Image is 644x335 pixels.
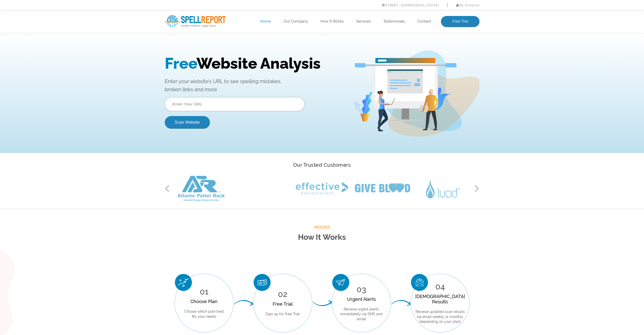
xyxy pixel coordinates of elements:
[474,185,480,192] button: Next
[165,43,346,60] p: Enter your website’s URL to see spelling mistakes, broken links and more
[278,289,287,299] span: 02
[266,312,300,317] p: Sign up for Free Trial
[332,274,349,291] img: Urgent Alerts
[165,63,304,77] input: Enter Your URL
[165,161,480,170] h2: Our Trusted Customers
[183,299,226,304] div: Choose Plan
[415,294,465,304] div: [DEMOGRAPHIC_DATA] Results
[165,231,480,244] h2: How It Works
[357,285,366,294] span: 03
[415,309,465,324] p: Receive updated scan results via email weekly or monthly (depending on your plan)
[175,274,192,291] img: Choose Plan
[296,182,348,195] img: Effective
[355,183,410,194] img: Give Blood
[165,224,480,231] span: Process
[200,287,208,296] span: 01
[165,21,196,38] span: Free
[165,185,170,192] button: Previous
[354,16,480,103] img: Free Webiste Analysis
[254,274,271,291] img: Free Trial
[426,179,460,198] img: Lucid
[266,301,300,307] div: Free Trial
[165,21,346,38] h1: Website Analysis
[165,82,210,95] button: Scan Website
[435,282,445,291] span: 04
[340,296,383,302] div: Urgent Alerts
[340,307,383,322] p: Receive urgent alerts immediately via SMS and email
[183,309,226,319] p: Choose which plan best fits your needs
[355,57,456,62] img: Free Webiste Analysis
[411,274,428,291] img: Scan Result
